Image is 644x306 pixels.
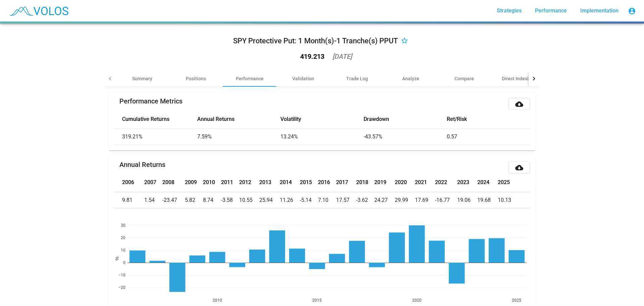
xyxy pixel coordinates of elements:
th: 2008 [162,173,184,192]
th: 2022 [435,173,457,192]
div: Compare [454,75,474,82]
th: 2024 [477,173,497,192]
td: 5.82 [185,192,203,208]
th: 2014 [280,173,300,192]
div: Trade Log [346,75,368,82]
div: Analyze [402,75,419,82]
div: Performance [236,75,264,82]
th: 2023 [457,173,477,192]
td: 7.10 [318,192,336,208]
div: Direct Indexing [502,75,534,82]
th: 2020 [395,173,415,192]
td: 0.57 [447,129,530,145]
td: -43.57% [364,129,447,145]
th: 2025 [498,173,530,192]
th: 2007 [144,173,162,192]
td: 29.99 [395,192,415,208]
td: 8.74 [203,192,221,208]
mat-icon: cloud_download [515,100,523,108]
div: [DATE] [332,53,352,60]
div: 419.213 [300,53,324,60]
td: -16.77 [435,192,457,208]
mat-icon: account_circle [628,7,636,15]
th: 2013 [259,173,279,192]
th: 2015 [300,173,318,192]
td: -3.62 [356,192,374,208]
div: Summary [132,75,152,82]
th: 2010 [203,173,221,192]
th: Cumulative Returns [114,110,197,129]
span: Performance [535,7,567,14]
td: 17.57 [336,192,356,208]
th: Drawdown [364,110,447,129]
th: 2012 [239,173,259,192]
td: 9.81 [114,192,144,208]
div: SPY Protective Put: 1 Month(s)-1 Tranche(s) PPUT [233,36,398,46]
td: -3.58 [221,192,239,208]
td: 1.54 [144,192,162,208]
td: 11.26 [280,192,300,208]
td: 19.06 [457,192,477,208]
th: 2011 [221,173,239,192]
a: Performance [530,5,572,17]
td: 25.94 [259,192,279,208]
mat-card-title: Performance Metrics [119,98,182,104]
th: 2019 [374,173,394,192]
td: -23.47 [162,192,184,208]
mat-icon: star_border [400,37,409,45]
th: 2018 [356,173,374,192]
th: Ret/Risk [447,110,530,129]
td: 10.55 [239,192,259,208]
th: 2017 [336,173,356,192]
td: 19.68 [477,192,497,208]
a: Strategies [491,5,527,17]
td: 319.21% [114,129,197,145]
th: Volatility [280,110,364,129]
td: 17.69 [415,192,435,208]
div: Positions [186,75,206,82]
img: blue_transparent.png [5,2,72,19]
mat-card-title: Annual Returns [119,161,165,168]
span: Implementation [580,7,619,14]
mat-icon: cloud_download [515,164,523,172]
th: 2006 [114,173,144,192]
td: 10.13 [498,192,530,208]
a: Implementation [575,5,624,17]
td: 24.27 [374,192,394,208]
td: 7.59% [197,129,280,145]
td: -5.14 [300,192,318,208]
div: Validation [292,75,314,82]
td: 13.24% [280,129,364,145]
th: 2021 [415,173,435,192]
th: 2016 [318,173,336,192]
th: Annual Returns [197,110,280,129]
th: 2009 [185,173,203,192]
span: Strategies [497,7,522,14]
